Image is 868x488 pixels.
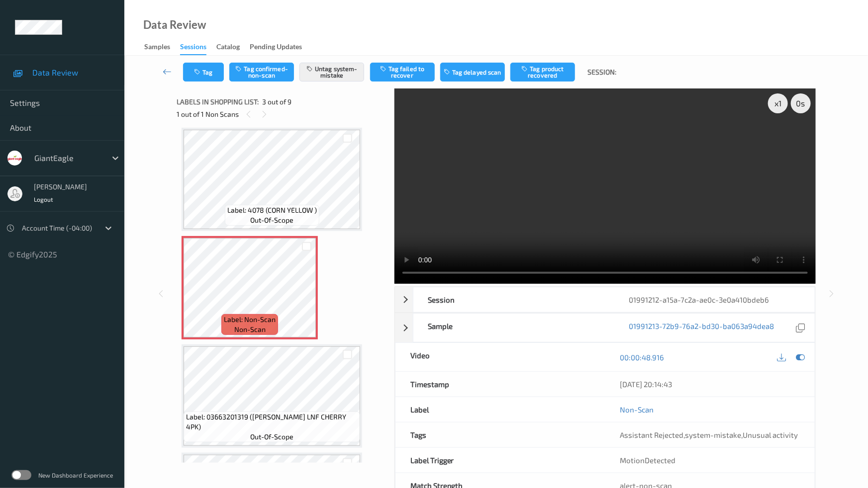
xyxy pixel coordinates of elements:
a: 01991213-72b9-76a2-bd30-ba063a94dea8 [629,321,774,334]
button: Tag delayed scan [440,63,505,81]
a: Samples [144,40,180,54]
a: Pending Updates [250,40,312,54]
div: Pending Updates [250,42,302,54]
div: Sample [413,314,614,342]
div: [DATE] 20:14:43 [620,379,800,389]
div: Timestamp [395,372,605,397]
button: Tag [183,63,224,81]
div: x 1 [768,93,788,113]
div: Sessions [180,42,206,55]
div: Label [395,397,605,422]
button: Tag confirmed-non-scan [229,63,294,81]
span: Label: Non-Scan [224,315,276,325]
div: Data Review [143,20,206,30]
span: Label: 4078 (CORN YELLOW ) [227,205,317,215]
button: Untag system-mistake [299,63,364,81]
div: Tags [395,422,605,447]
div: 0 s [791,93,811,113]
span: Label: 03663201319 ([PERSON_NAME] LNF CHERRY 4PK) [186,412,358,432]
span: Labels in shopping list: [177,97,259,107]
button: Tag product recovered [510,63,575,81]
div: 01991212-a15a-7c2a-ae0c-3e0a410bdeb6 [614,287,815,312]
span: Unusual activity [743,430,798,439]
span: system-mistake [685,430,741,439]
a: 00:00:48.916 [620,352,664,362]
div: Video [395,343,605,371]
div: MotionDetected [605,448,815,473]
div: Catalog [216,42,240,54]
button: Tag failed to recover [370,63,435,81]
div: 1 out of 1 Non Scans [177,108,387,120]
div: Session01991212-a15a-7c2a-ae0c-3e0a410bdeb6 [395,287,815,313]
span: non-scan [234,325,266,334]
a: Catalog [216,40,250,54]
div: Sample01991213-72b9-76a2-bd30-ba063a94dea8 [395,313,815,342]
span: 3 out of 9 [262,97,291,107]
div: Session [413,287,614,312]
span: Session: [587,67,616,77]
div: Samples [144,42,170,54]
div: Label Trigger [395,448,605,473]
span: , , [620,430,798,439]
span: Assistant Rejected [620,430,683,439]
span: out-of-scope [250,215,293,225]
span: out-of-scope [250,432,293,442]
a: Sessions [180,40,216,55]
a: Non-Scan [620,405,654,414]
